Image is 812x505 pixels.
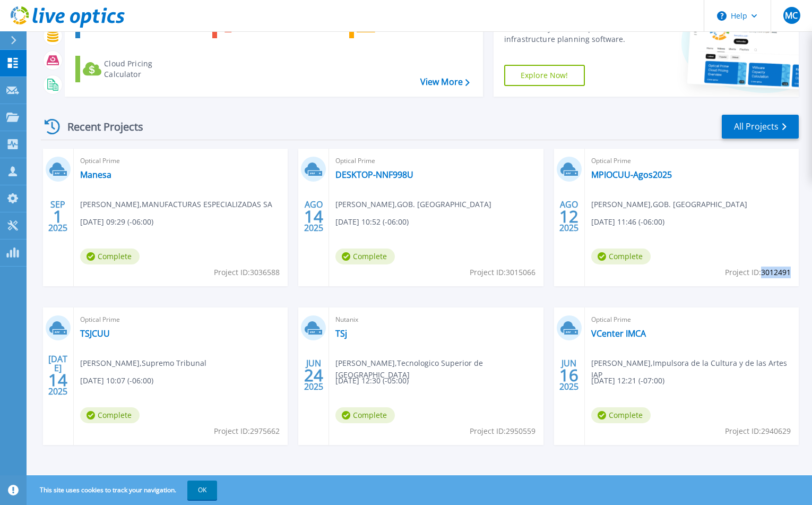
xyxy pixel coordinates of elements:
a: VCenter IMCA [591,328,646,339]
button: OK [187,481,217,500]
span: [DATE] 10:07 (-06:00) [80,375,153,387]
span: Project ID: 3012491 [725,267,791,278]
span: [PERSON_NAME] , MANUFACTURAS ESPECIALIZADAS SA [80,199,272,210]
span: [PERSON_NAME] , Tecnologico Superior de [GEOGRAPHIC_DATA] [335,357,543,381]
a: View More [420,77,470,87]
a: Explore Now! [504,65,585,86]
span: [PERSON_NAME] , Supremo Tribunal [80,357,206,369]
span: 12 [559,212,578,221]
span: Optical Prime [80,155,281,167]
span: [DATE] 09:29 (-06:00) [80,216,153,228]
span: Project ID: 2940629 [725,425,791,437]
a: Cloud Pricing Calculator [75,56,194,82]
span: [PERSON_NAME] , GOB. [GEOGRAPHIC_DATA] [591,199,747,210]
span: This site uses cookies to track your navigation. [29,481,217,500]
div: JUN 2025 [559,356,579,395]
a: TSj [335,328,347,339]
span: Complete [80,249,140,264]
span: 14 [48,375,67,384]
div: AGO 2025 [559,197,579,236]
span: 1 [53,212,63,221]
div: SEP 2025 [48,197,68,236]
span: Complete [591,407,651,423]
span: Optical Prime [591,155,792,167]
div: JUN 2025 [304,356,324,395]
span: Optical Prime [80,314,281,326]
span: Project ID: 3036588 [214,267,280,278]
span: Complete [80,407,140,423]
span: Complete [335,249,395,264]
span: Optical Prime [335,155,537,167]
div: Cloud Pricing Calculator [104,58,189,80]
div: AGO 2025 [304,197,324,236]
span: [PERSON_NAME] , Impulsora de la Cultura y de las Artes IAP [591,357,799,381]
span: [PERSON_NAME] , GOB. [GEOGRAPHIC_DATA] [335,199,491,210]
span: [DATE] 12:30 (-05:00) [335,375,409,387]
span: [DATE] 12:21 (-07:00) [591,375,664,387]
a: MPIOCUU-Agos2025 [591,169,672,180]
span: MC [785,11,798,20]
div: Recent Projects [41,114,158,140]
span: Project ID: 3015066 [470,267,535,278]
a: Manesa [80,169,111,180]
span: [DATE] 10:52 (-06:00) [335,216,409,228]
span: Project ID: 2975662 [214,425,280,437]
div: [DATE] 2025 [48,356,68,395]
span: Complete [591,249,651,264]
a: DESKTOP-NNF998U [335,169,413,180]
span: 24 [304,371,323,380]
span: Project ID: 2950559 [470,425,535,437]
span: 16 [559,371,578,380]
span: [DATE] 11:46 (-06:00) [591,216,664,228]
span: Nutanix [335,314,537,326]
a: All Projects [722,115,799,139]
span: 14 [304,212,323,221]
span: Optical Prime [591,314,792,326]
a: TSJCUU [80,328,110,339]
span: Complete [335,407,395,423]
